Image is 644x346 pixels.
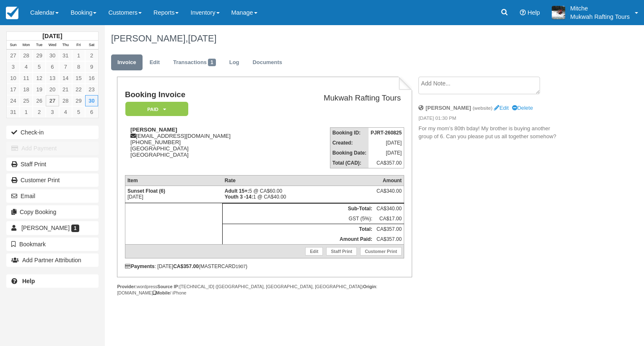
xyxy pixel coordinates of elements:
th: Item [125,176,222,186]
a: 18 [20,84,33,95]
a: Help [6,274,99,288]
strong: Mobile [153,290,170,295]
td: 5 @ CA$60.00 1 @ CA$40.00 [223,186,374,203]
a: 30 [46,50,59,61]
a: 31 [7,106,20,118]
a: 5 [72,106,85,118]
a: Staff Print [326,247,357,256]
a: 7 [59,61,72,72]
div: : [DATE] (MASTERCARD ) [125,263,404,269]
img: checkfront-main-nav-mini-logo.png [6,7,18,19]
h2: Mukwah Rafting Tours [284,94,401,103]
th: Booking ID: [330,128,369,138]
th: Sub-Total: [223,204,374,214]
td: [DATE] [125,186,222,203]
a: 25 [20,95,33,106]
button: Check-in [6,126,99,139]
a: 4 [20,61,33,72]
strong: Origin [363,284,376,289]
small: (website) [473,105,492,111]
h1: [PERSON_NAME], [111,34,582,44]
a: 1 [20,106,33,118]
strong: Payments [125,263,155,269]
th: Wed [46,41,59,50]
a: 3 [7,61,20,72]
img: A1 [552,6,565,19]
a: 27 [46,95,59,106]
td: CA$357.00 [374,234,404,245]
th: Amount [374,176,404,186]
a: Documents [246,54,288,71]
a: 9 [85,61,98,72]
button: Bookmark [6,238,99,251]
th: Fri [72,41,85,50]
a: 31 [59,50,72,61]
a: Staff Print [6,158,99,171]
button: Add Partner Attribution [6,253,99,267]
h1: Booking Invoice [125,90,280,99]
strong: Source IP: [157,284,179,289]
div: wordpress [TECHNICAL_ID] ([GEOGRAPHIC_DATA], [GEOGRAPHIC_DATA], [GEOGRAPHIC_DATA]) : [DOMAIN_NAME... [117,284,412,296]
span: [DATE] [188,33,216,44]
a: Customer Print [360,247,402,256]
td: CA$357.00 [369,158,404,168]
span: [PERSON_NAME] [21,225,70,231]
th: Sun [7,41,20,50]
td: [DATE] [369,148,404,158]
a: 29 [33,50,46,61]
th: Created: [330,138,369,148]
p: Mitche [570,4,630,13]
td: CA$357.00 [374,224,404,235]
td: CA$17.00 [374,214,404,224]
a: Edit [305,247,323,256]
a: Edit [494,105,509,111]
strong: Sunset Float (6) [127,188,165,194]
a: 22 [72,84,85,95]
a: 14 [59,72,72,84]
th: Rate [223,176,374,186]
th: Amount Paid: [223,234,374,245]
strong: PJRT-260825 [371,130,402,136]
a: 21 [59,84,72,95]
i: Help [520,10,526,15]
th: Tue [33,41,46,50]
a: 15 [72,72,85,84]
a: 24 [7,95,20,106]
td: GST (5%): [223,214,374,224]
th: Mon [20,41,33,50]
a: 16 [85,72,98,84]
div: [EMAIL_ADDRESS][DOMAIN_NAME] [PHONE_NUMBER] [GEOGRAPHIC_DATA] [GEOGRAPHIC_DATA] [125,127,280,168]
th: Total: [223,224,374,235]
strong: [PERSON_NAME] [130,127,177,133]
em: Paid [125,102,188,116]
strong: [PERSON_NAME] [426,105,471,111]
strong: Provider: [117,284,137,289]
a: 10 [7,72,20,84]
a: Edit [143,54,166,71]
a: 28 [20,50,33,61]
em: [DATE] 01:30 PM [418,115,560,124]
th: Total (CAD): [330,158,369,168]
a: 1 [72,50,85,61]
strong: CA$357.00 [173,263,199,269]
span: 1 [71,225,79,232]
a: 17 [7,84,20,95]
a: 8 [72,61,85,72]
button: Add Payment [6,142,99,155]
a: 23 [85,84,98,95]
a: 13 [46,72,59,84]
a: 19 [33,84,46,95]
a: Log [223,54,246,71]
a: 27 [7,50,20,61]
a: Invoice [111,54,143,71]
small: 1907 [236,264,246,269]
a: Delete [512,105,533,111]
a: [PERSON_NAME] 1 [6,221,99,235]
a: Customer Print [6,173,99,187]
span: Help [527,9,540,16]
b: Help [22,278,35,284]
p: For my mom’s 80th bday! My brother is buying another group of 6. Can you please put us all togeth... [418,125,560,140]
a: 4 [59,106,72,118]
strong: Adult 15+ [225,188,249,194]
a: 28 [59,95,72,106]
